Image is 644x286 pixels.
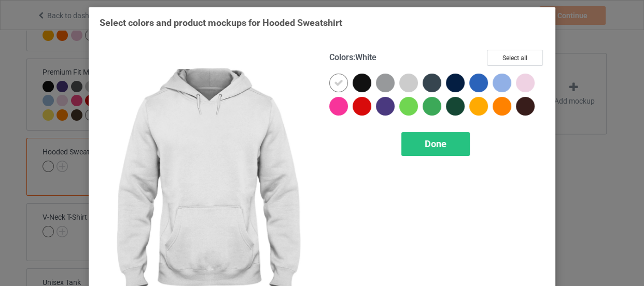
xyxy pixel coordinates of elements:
h4: : [329,52,376,63]
span: Colors [329,52,353,62]
span: Select colors and product mockups for Hooded Sweatshirt [100,17,342,28]
span: Done [425,138,446,149]
button: Select all [487,50,543,66]
span: White [355,52,376,62]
